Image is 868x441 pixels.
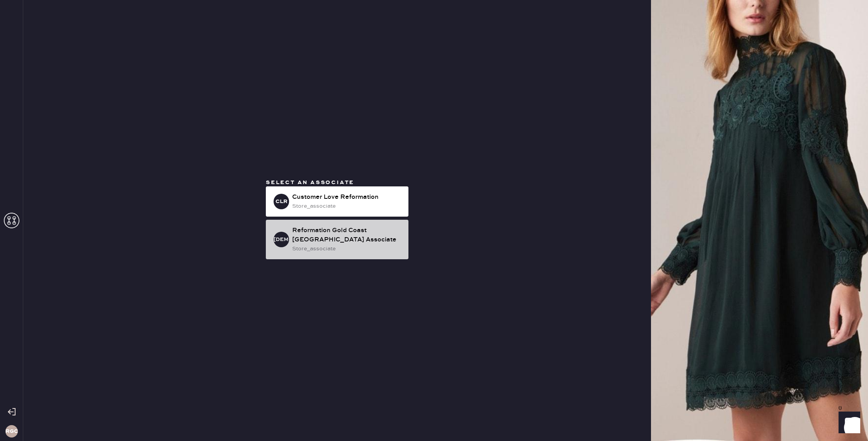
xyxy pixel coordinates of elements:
[292,226,402,245] div: Reformation Gold Coast [GEOGRAPHIC_DATA] Associate
[292,193,402,202] div: Customer Love Reformation
[266,179,354,186] span: Select an associate
[831,406,865,439] iframe: Front Chat
[5,429,18,434] h3: RGCC
[274,237,289,242] h3: [DEMOGRAPHIC_DATA]
[276,199,288,204] h3: CLR
[292,202,402,210] div: store_associate
[292,245,402,253] div: store_associate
